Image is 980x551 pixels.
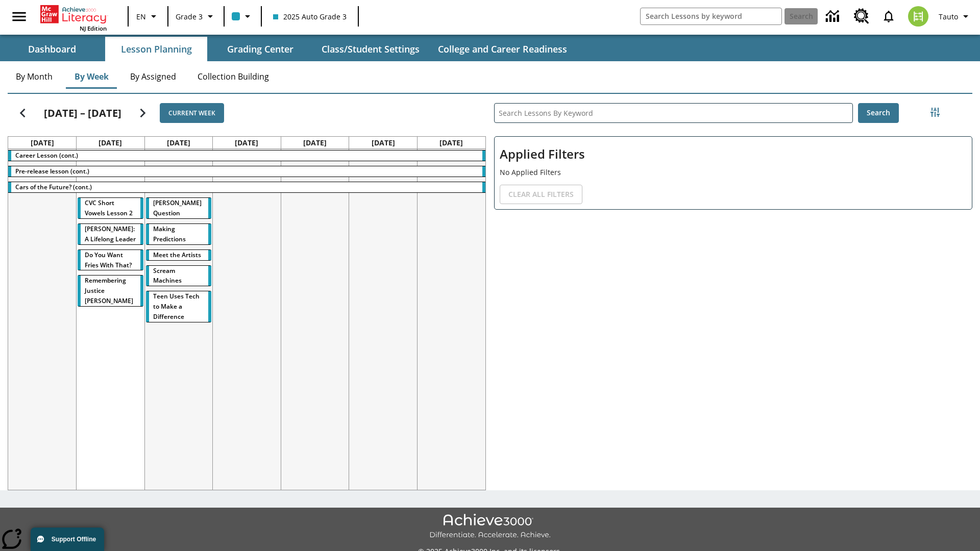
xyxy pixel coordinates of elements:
[105,37,207,61] button: Lesson Planning
[78,250,143,270] div: Do You Want Fries With That?
[160,103,224,123] button: Current Week
[641,8,781,24] input: search field
[1,37,103,61] button: Dashboard
[122,64,184,89] button: By Assigned
[495,104,852,122] input: Search Lessons By Keyword
[875,3,902,30] a: Notifications
[925,102,945,122] button: Filters Side menu
[858,103,899,123] button: Search
[146,250,212,260] div: Meet the Artists
[486,90,972,490] div: Search
[146,198,212,218] div: Joplin's Question
[15,151,78,160] span: Career Lesson (cont.)
[85,276,133,305] span: Remembering Justice O'Connor
[902,3,935,30] button: Select a new avatar
[78,198,143,218] div: CVC Short Vowels Lesson 2
[908,6,928,27] img: avatar image
[96,137,124,148] a: August 26, 2025
[301,137,329,148] a: August 29, 2025
[66,64,117,89] button: By Week
[8,166,485,177] div: Pre-release lesson (cont.)
[40,4,107,24] a: Home
[209,37,311,61] button: Grading Center
[15,183,92,191] span: Cars of the Future? (cont.)
[153,198,202,217] span: Joplin's Question
[40,3,107,32] div: Home
[52,536,96,543] span: Support Offline
[85,251,132,269] span: Do You Want Fries With That?
[132,7,164,26] button: Language: EN, Select a language
[500,142,967,167] h2: Applied Filters
[848,3,875,30] a: Resource Center, Will open in new tab
[136,11,146,22] span: EN
[429,514,551,540] img: Achieve3000 Differentiate Accelerate Achieve
[78,224,143,244] div: Dianne Feinstein: A Lifelong Leader
[153,292,200,321] span: Teen Uses Tech to Make a Difference
[80,24,107,32] span: NJ Edition
[153,266,182,285] span: Scream Machines
[370,137,397,148] a: August 30, 2025
[10,100,36,126] button: Previous
[430,37,575,61] button: College and Career Readiness
[130,100,156,126] button: Next
[500,167,967,178] p: No Applied Filters
[146,266,212,286] div: Scream Machines
[935,7,976,26] button: Profile/Settings
[146,291,212,322] div: Teen Uses Tech to Make a Difference
[85,198,133,217] span: CVC Short Vowels Lesson 2
[171,7,220,26] button: Grade: Grade 3, Select a grade
[31,528,104,551] button: Support Offline
[8,64,61,89] button: By Month
[494,136,972,210] div: Applied Filters
[437,137,465,148] a: August 31, 2025
[146,224,212,244] div: Making Predictions
[44,107,121,119] h2: [DATE] – [DATE]
[228,7,258,26] button: Class color is light blue. Change class color
[8,182,485,192] div: Cars of the Future? (cont.)
[273,11,347,22] span: 2025 Auto Grade 3
[4,2,34,32] button: Open side menu
[78,275,143,306] div: Remembering Justice O'Connor
[153,251,201,259] span: Meet the Artists
[189,64,277,89] button: Collection Building
[153,224,186,243] span: Making Predictions
[820,3,848,31] a: Data Center
[8,151,485,161] div: Career Lesson (cont.)
[85,224,136,243] span: Dianne Feinstein: A Lifelong Leader
[313,37,428,61] button: Class/Student Settings
[176,11,203,22] span: Grade 3
[233,137,260,148] a: August 28, 2025
[15,167,89,176] span: Pre-release lesson (cont.)
[165,137,192,148] a: August 27, 2025
[29,137,56,148] a: August 25, 2025
[939,11,958,22] span: Tauto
